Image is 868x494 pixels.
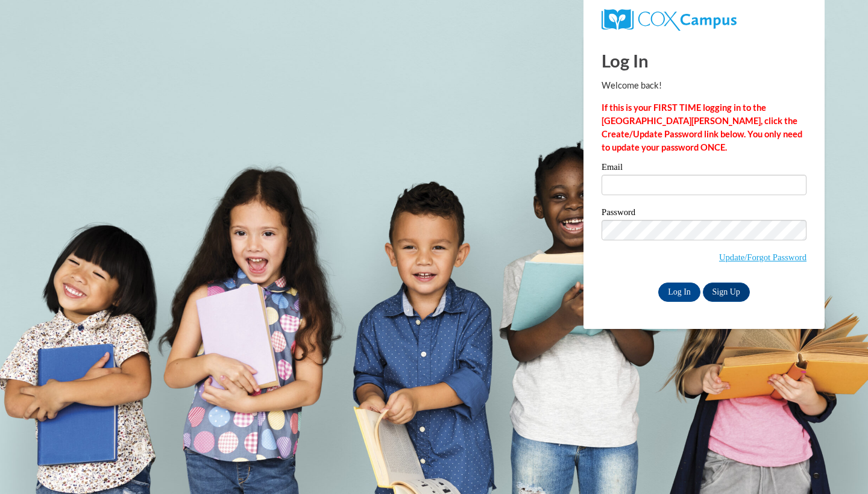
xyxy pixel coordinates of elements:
img: COX Campus [602,9,737,31]
input: Log In [658,283,700,302]
p: Welcome back! [602,79,807,92]
label: Password [602,208,807,220]
h1: Log In [602,48,807,73]
a: Update/Forgot Password [719,252,807,262]
a: COX Campus [602,9,807,31]
label: Email [602,163,807,175]
strong: If this is your FIRST TIME logging in to the [GEOGRAPHIC_DATA][PERSON_NAME], click the Create/Upd... [602,102,802,152]
a: Sign Up [703,283,750,302]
